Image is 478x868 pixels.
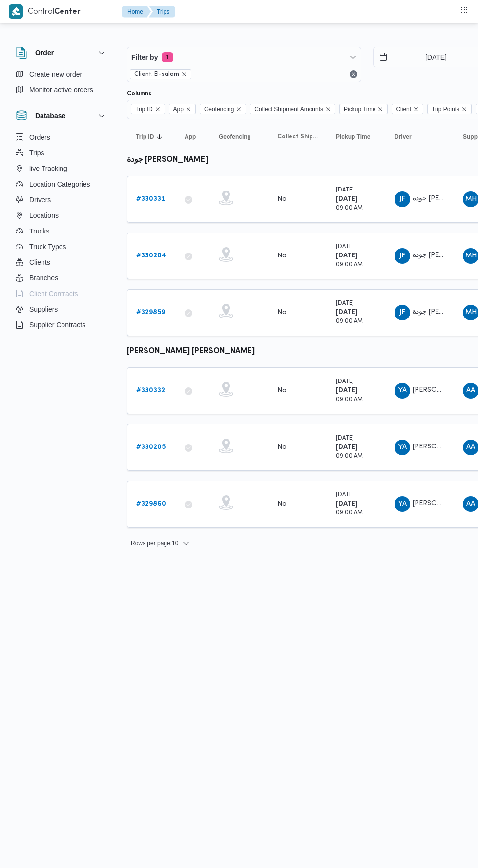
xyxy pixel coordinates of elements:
button: Database [16,110,107,122]
button: Rows per page:10 [127,537,194,549]
a: #329859 [136,307,165,318]
b: [DATE] [336,444,358,450]
span: Driver [395,133,412,141]
div: Jodah Fozai Mahmood Alsaid [395,191,410,207]
button: Location Categories [12,176,111,192]
div: Yasr Abadalazaiaz Ahmad Khalail [395,440,410,455]
b: Center [54,8,81,16]
span: Orders [29,131,50,143]
button: Remove [348,68,359,80]
b: # 330332 [136,387,165,394]
span: MH [465,191,477,207]
span: Client: El-salam [134,70,179,79]
h3: Order [35,47,54,59]
span: Trip Points [432,104,459,115]
button: Suppliers [12,301,111,317]
small: [DATE] [336,492,354,498]
b: [DATE] [336,253,358,259]
small: 09:00 AM [336,206,363,211]
span: YA [398,383,407,399]
b: [DATE] [336,196,358,202]
button: Truck Types [12,239,111,254]
a: #330332 [136,385,165,397]
span: Collect Shipment Amounts [277,133,318,141]
span: Pickup Time [339,104,388,114]
span: Drivers [29,194,51,206]
small: [DATE] [336,188,354,193]
button: Clients [12,254,111,270]
span: Devices [29,335,54,346]
small: [DATE] [336,244,354,250]
span: JF [399,305,405,320]
span: Trips [29,147,44,159]
button: remove selected entity [181,71,187,77]
span: YA [398,496,407,512]
div: Jodah Fozai Mahmood Alsaid [395,305,410,320]
span: Pickup Time [336,133,370,141]
span: Truck Types [29,241,66,253]
div: Order [8,66,115,102]
b: [PERSON_NAME] [PERSON_NAME] [127,348,255,355]
div: No [277,308,287,317]
span: 1 active filters [162,52,173,62]
span: App [185,133,196,141]
div: Yasr Abadalazaiaz Ahmad Khalail [395,383,410,399]
span: Client [392,104,423,114]
div: No [277,500,287,508]
b: جودة [PERSON_NAME] [127,156,208,164]
small: [DATE] [336,436,354,441]
span: App [173,104,184,115]
button: Driver [391,129,449,145]
span: Create new order [29,68,82,80]
button: Remove Geofencing from selection in this group [236,106,242,112]
b: # 330331 [136,196,165,202]
button: Create new order [12,66,111,82]
svg: Sorted in descending order [156,133,164,141]
button: Trips [149,6,175,18]
span: MH [465,248,477,264]
div: Yasr Abadalazaiaz Ahmad Khalail [395,496,410,512]
button: Filter by1 active filters [127,47,361,67]
button: Client Contracts [12,286,111,301]
span: AA [466,496,475,512]
button: Remove App from selection in this group [186,106,191,112]
span: Trip ID [131,104,165,114]
span: Collect Shipment Amounts [254,104,323,115]
button: Supplier Contracts [12,317,111,333]
b: [DATE] [336,309,358,316]
button: Drivers [12,192,111,208]
span: Trucks [29,225,49,237]
button: Trips [12,145,111,161]
h3: Database [35,110,65,122]
button: Remove Client from selection in this group [413,106,419,112]
span: Location Categories [29,178,90,190]
span: Client Contracts [29,288,78,299]
small: [DATE] [336,379,354,384]
span: Client: El-salam [130,69,191,79]
button: Order [16,47,107,59]
button: Remove Trip ID from selection in this group [155,106,161,112]
span: JF [399,191,405,207]
button: live Tracking [12,161,111,176]
span: Trip ID; Sorted in descending order [136,133,154,141]
span: Supplier Contracts [29,319,85,331]
button: Remove Pickup Time from selection in this group [377,106,383,112]
span: Trip Points [427,104,472,114]
button: Pickup Time [332,129,381,145]
span: YA [398,440,407,455]
span: Suppliers [29,303,58,315]
span: Pickup Time [344,104,375,115]
img: X8yXhbKr1z7QwAAAABJRU5ErkJggg== [9,4,23,19]
span: Monitor active orders [29,84,93,96]
div: No [277,443,287,452]
span: live Tracking [29,163,67,174]
div: Jodah Fozai Mahmood Alsaid [395,248,410,264]
b: # 330205 [136,444,166,450]
small: 09:00 AM [336,319,363,324]
small: 09:00 AM [336,262,363,268]
span: Branches [29,272,58,284]
button: Trucks [12,223,111,239]
span: Client [396,104,411,115]
button: Remove Trip Points from selection in this group [461,106,467,112]
b: # 329859 [136,309,165,316]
